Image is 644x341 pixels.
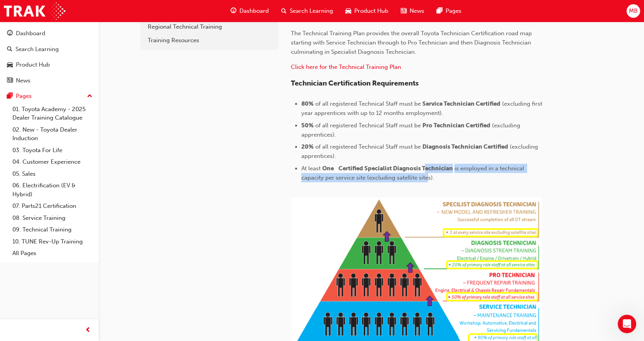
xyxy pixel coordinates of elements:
[9,200,96,212] a: 07. Parts21 Certification
[338,165,453,172] span: Certified Specialist Diagnosis Technician
[3,42,96,57] a: Search Learning
[15,45,59,54] div: Search Learning
[224,3,275,19] a: guage-iconDashboard
[291,30,533,55] span: The Technical Training Plan provides the overall Toyota Technician Certification road map startin...
[148,36,272,45] div: Training Resources
[231,6,236,16] span: guage-icon
[148,22,272,31] div: Regional Technical Training
[3,25,96,89] button: DashboardSearch LearningProduct HubNews
[9,144,96,156] a: 03. Toyota For Life
[275,3,339,19] a: search-iconSearch Learning
[9,212,96,224] a: 08. Service Training
[7,77,13,84] span: news-icon
[87,91,92,101] span: up-icon
[322,165,334,172] span: One
[3,74,96,88] a: News
[629,7,638,15] span: MB
[9,156,96,168] a: 04. Customer Experience
[9,247,96,259] a: All Pages
[281,6,287,16] span: search-icon
[301,143,314,150] span: 20%
[144,34,275,47] a: Training Resources
[354,7,388,15] span: Product Hub
[16,60,50,69] div: Product Hub
[290,7,333,15] span: Search Learning
[3,89,96,103] button: Pages
[446,7,461,15] span: Pages
[422,143,508,150] span: Diagnosis Technician Certified
[618,315,636,333] iframe: Intercom live chat
[437,6,442,16] span: pages-icon
[4,2,65,20] img: Trak
[301,165,526,181] span: is employed in a technical capacity per service site (excluding satellite sites).
[422,122,490,129] span: Pro Technician Certified
[9,180,96,200] a: 06. Electrification (EV & Hybrid)
[9,168,96,180] a: 05. Sales
[7,46,12,53] span: search-icon
[430,3,468,19] a: pages-iconPages
[9,236,96,248] a: 10. TUNE Rev-Up Training
[315,122,421,129] span: of all registered Technical Staff must be
[16,29,45,38] div: Dashboard
[7,62,13,69] span: car-icon
[301,122,314,129] span: 50%
[627,4,640,18] button: MB
[301,100,314,107] span: 80%
[291,79,419,87] span: Technician Certification Requirements
[144,20,275,34] a: Regional Technical Training
[7,30,13,37] span: guage-icon
[315,100,421,107] span: of all registered Technical Staff must be
[422,100,501,107] span: Service Technician Certified
[345,6,351,16] span: car-icon
[7,93,13,100] span: pages-icon
[395,3,430,19] a: news-iconNews
[301,122,522,138] span: (excluding apprentices).
[16,76,31,85] div: News
[291,63,401,70] a: ​Click here for the Technical Training Plan
[239,7,269,15] span: Dashboard
[9,224,96,236] a: 09. Technical Training
[85,326,91,335] span: prev-icon
[291,63,401,70] span: Click here for the Technical Training Plan
[9,124,96,144] a: 02. New - Toyota Dealer Induction
[16,92,32,101] div: Pages
[9,103,96,124] a: 01. Toyota Academy - 2025 Dealer Training Catalogue
[339,3,395,19] a: car-iconProduct Hub
[315,143,421,150] span: of all registered Technical Staff must be
[401,6,407,16] span: news-icon
[3,58,96,72] a: Product Hub
[301,165,321,172] span: At least
[410,7,424,15] span: News
[3,26,96,41] a: Dashboard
